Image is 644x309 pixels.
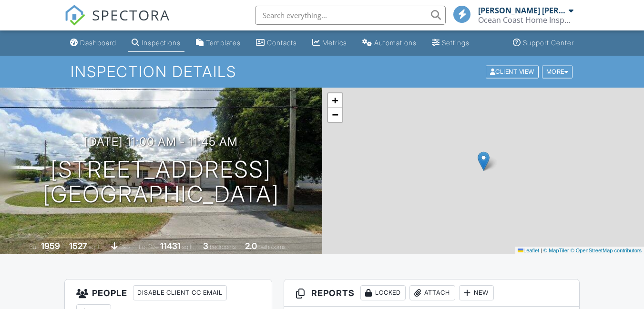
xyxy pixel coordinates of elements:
a: Settings [428,34,473,52]
span: sq. ft. [89,243,102,250]
h3: [DATE] 11:00 am - 11:45 am [84,135,238,148]
span: bathrooms [258,243,286,250]
span: Lot Size [139,243,159,250]
div: Disable Client CC Email [133,285,227,300]
a: Templates [192,34,245,52]
div: Templates [206,39,241,47]
div: Support Center [523,39,574,47]
div: Client View [486,65,539,78]
span: bedrooms [210,243,236,250]
a: © OpenStreetMap contributors [571,248,642,253]
div: 11431 [160,241,181,251]
span: sq.ft. [182,243,194,250]
img: Marker [478,151,490,171]
div: Inspections [142,39,181,47]
a: Support Center [509,34,578,52]
div: 2.0 [245,241,257,251]
div: 1527 [69,241,87,251]
h1: [STREET_ADDRESS] [GEOGRAPHIC_DATA] [43,157,279,208]
div: [PERSON_NAME] [PERSON_NAME] [478,6,566,15]
a: Automations (Basic) [358,34,420,52]
div: Dashboard [80,39,116,47]
img: The Best Home Inspection Software - Spectora [64,5,85,26]
span: slab [119,243,130,250]
a: Dashboard [66,34,120,52]
a: Inspections [128,34,184,52]
span: SPECTORA [92,5,170,25]
span: Built [29,243,40,250]
div: 3 [203,241,208,251]
a: © MapTiler [543,248,569,253]
a: Zoom in [328,93,342,108]
a: Client View [485,68,541,75]
h3: Reports [284,279,579,307]
div: New [459,285,494,300]
div: Contacts [267,39,297,47]
div: Attach [409,285,455,300]
div: Ocean Coast Home Inspections [478,15,573,25]
div: 1959 [41,241,60,251]
div: Metrics [322,39,347,47]
a: Zoom out [328,108,342,122]
span: + [332,94,338,106]
a: Contacts [252,34,301,52]
span: | [541,248,542,253]
div: Locked [360,285,406,300]
h1: Inspection Details [71,63,573,80]
input: Search everything... [255,6,446,25]
span: − [332,109,338,120]
div: More [542,65,573,78]
div: Settings [442,39,470,47]
a: Leaflet [518,248,539,253]
a: SPECTORA [64,13,170,33]
div: Automations [374,39,417,47]
a: Metrics [308,34,351,52]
